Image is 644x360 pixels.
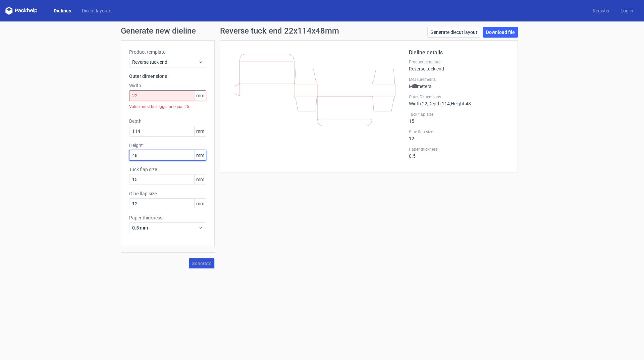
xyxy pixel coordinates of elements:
[129,49,206,55] label: Product template
[483,27,518,38] a: Download file
[409,77,509,89] div: Millimeters
[132,224,198,231] span: 0.5 mm
[409,77,509,82] label: Measurements
[121,27,523,35] h1: Generate new dieline
[194,150,206,160] span: mm
[129,82,206,89] label: Width
[129,190,206,197] label: Glue flap size
[129,142,206,149] label: Height
[194,199,206,209] span: mm
[409,94,509,100] label: Outer Dimensions
[450,101,471,106] span: , Height : 48
[129,214,206,221] label: Paper thickness
[48,7,76,14] a: Dielines
[587,7,615,14] a: Register
[129,73,206,80] h3: Outer dimensions
[427,101,450,106] span: , Depth : 114
[409,147,509,159] div: 0.5
[220,27,339,35] h1: Reverse tuck end 22x114x48mm
[129,101,206,112] div: Value must be bigger or equal 25
[409,59,509,65] label: Product template
[409,147,509,152] label: Paper thickness
[129,166,206,173] label: Tuck flap size
[129,118,206,124] label: Depth
[409,129,509,141] div: 12
[409,112,509,117] label: Tuck flap size
[409,49,509,57] h2: Dieline details
[76,7,117,14] a: Diecut layouts
[194,126,206,136] span: mm
[132,59,198,65] span: Reverse tuck end
[409,101,427,106] span: Width : 22
[194,174,206,185] span: mm
[615,7,639,14] a: Log in
[409,112,509,124] div: 15
[409,59,509,71] div: Reverse tuck end
[409,129,509,135] label: Glue flap size
[194,91,206,101] span: mm
[427,27,480,38] a: Generate diecut layout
